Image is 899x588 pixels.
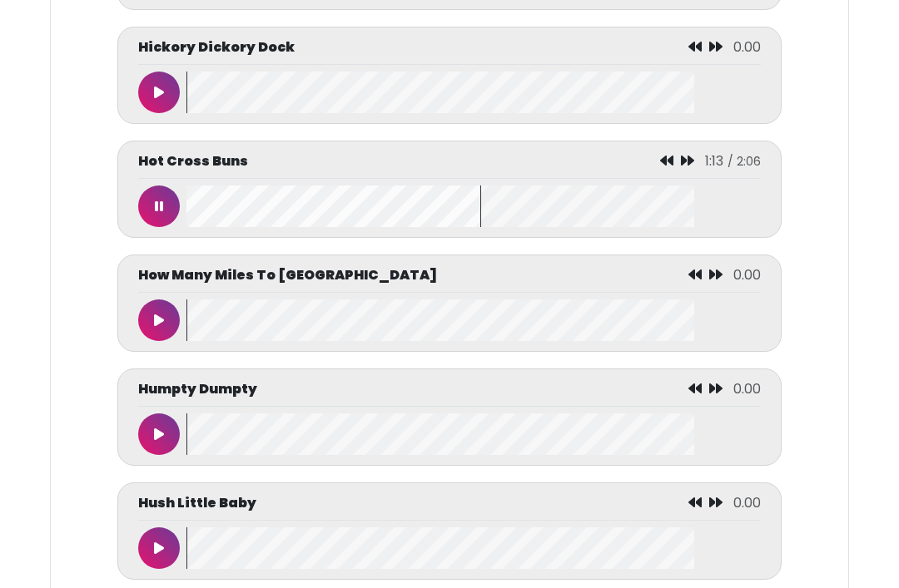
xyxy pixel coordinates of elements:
[733,493,761,512] span: 0.00
[138,151,248,171] p: Hot Cross Buns
[138,379,257,399] p: Humpty Dumpty
[138,265,437,285] p: How Many Miles To [GEOGRAPHIC_DATA]
[733,265,761,284] span: 0.00
[705,151,723,170] span: 1:13
[733,379,761,398] span: 0.00
[733,37,761,57] span: 0.00
[138,493,256,513] p: Hush Little Baby
[138,37,295,57] p: Hickory Dickory Dock
[728,153,761,170] span: / 2:06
